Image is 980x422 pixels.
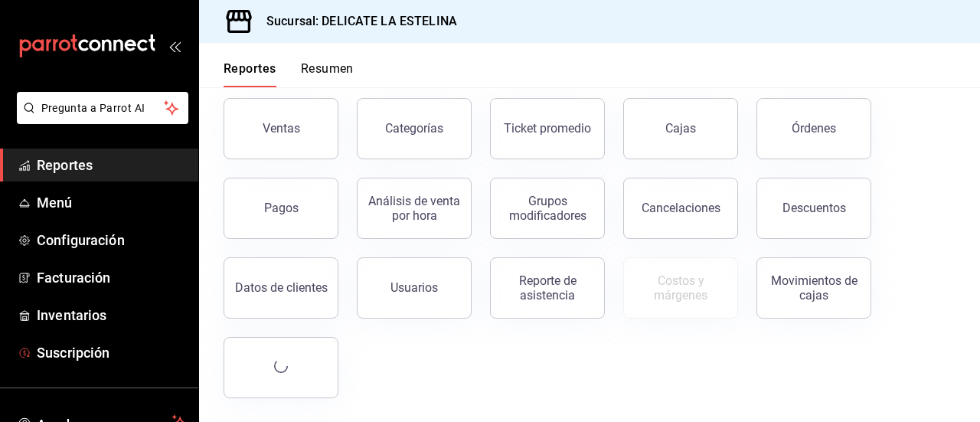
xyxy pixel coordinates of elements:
[37,230,186,250] span: Configuración
[385,121,443,136] div: Categorías
[357,257,472,319] button: Usuarios
[11,111,188,127] a: Pregunta a Parrot AI
[301,61,354,87] button: Resumen
[623,98,738,159] a: Cajas
[782,201,846,215] div: Descuentos
[37,305,186,325] span: Inventarios
[224,98,338,159] button: Ventas
[357,178,472,239] button: Análisis de venta por hora
[224,61,276,87] button: Reportes
[37,342,186,363] span: Suscripción
[390,280,438,295] div: Usuarios
[224,257,338,319] button: Datos de clientes
[500,194,595,223] div: Grupos modificadores
[254,12,457,31] h3: Sucursal: DELICATE LA ESTELINA
[633,273,728,303] div: Costos y márgenes
[756,98,871,159] button: Órdenes
[367,194,462,223] div: Análisis de venta por hora
[37,155,186,175] span: Reportes
[792,121,836,136] div: Órdenes
[224,61,354,87] div: navigation tabs
[357,98,472,159] button: Categorías
[263,121,300,136] div: Ventas
[504,121,591,136] div: Ticket promedio
[490,257,605,319] button: Reporte de asistencia
[756,257,871,319] button: Movimientos de cajas
[623,178,738,239] button: Cancelaciones
[264,201,299,215] div: Pagos
[642,201,720,215] div: Cancelaciones
[41,100,165,116] span: Pregunta a Parrot AI
[17,92,188,124] button: Pregunta a Parrot AI
[224,178,338,239] button: Pagos
[37,192,186,213] span: Menú
[766,273,861,303] div: Movimientos de cajas
[168,40,181,52] button: open_drawer_menu
[235,280,328,295] div: Datos de clientes
[623,257,738,319] button: Contrata inventarios para ver este reporte
[490,178,605,239] button: Grupos modificadores
[490,98,605,159] button: Ticket promedio
[756,178,871,239] button: Descuentos
[665,119,697,138] div: Cajas
[37,267,186,288] span: Facturación
[500,273,595,303] div: Reporte de asistencia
